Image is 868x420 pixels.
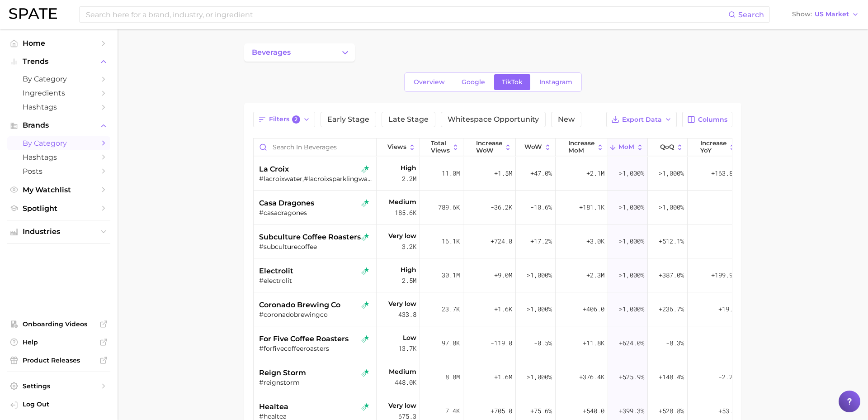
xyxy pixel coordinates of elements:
span: +2.3m [586,270,604,281]
span: Posts [23,167,95,176]
span: High [401,162,416,173]
a: Onboarding Videos [7,317,110,331]
img: tiktok rising star [361,335,369,343]
a: by Category [7,72,110,86]
span: 185.6k [395,207,416,218]
span: 3.2k [402,241,416,252]
span: Ingredients [23,89,95,97]
a: Spotlight [7,201,110,215]
a: Hashtags [7,150,110,164]
span: -0.5% [534,338,552,348]
span: +9.0m [494,270,512,281]
a: Help [7,335,110,349]
span: +705.0 [491,406,512,416]
span: Onboarding Videos [23,320,95,328]
span: +376.4k [579,372,604,382]
span: >1,000% [527,305,552,313]
a: by Category [7,136,110,150]
span: increase YoY [700,140,726,154]
span: High [401,264,416,275]
button: Columns [682,112,732,127]
span: Medium [389,366,416,377]
span: Very low [388,298,416,309]
a: TikTok [494,74,530,90]
button: Total Views [420,138,463,156]
span: >1,000% [619,271,644,279]
button: ShowUS Market [790,9,861,20]
button: Views [377,138,420,156]
span: Brands [23,121,95,129]
span: casa dragones [259,198,314,209]
span: Google [462,78,485,86]
button: coronado brewing cotiktok rising star#coronadobrewingcoVery low433.823.7k+1.6k>1,000%+406.0>1,000... [254,292,860,326]
span: Increase WoW [476,140,502,154]
span: coronado brewing co [259,300,340,310]
span: Low [403,332,416,343]
span: increase MoM [568,140,594,154]
button: electrolittiktok rising star#electrolitHigh2.5m30.1m+9.0m>1,000%+2.3m>1,000%+387.0%+199.9k+164.3%... [254,258,860,292]
span: Overview [414,78,445,86]
span: +236.7% [659,304,684,315]
span: 13.7k [398,343,416,354]
span: 2.5m [402,275,416,286]
a: Posts [7,164,110,178]
span: +1.5m [494,168,512,179]
div: #electrolit [259,277,373,285]
span: electrolit [259,266,293,277]
span: Instagram [539,78,572,86]
a: Hashtags [7,100,110,114]
span: Early Stage [327,116,369,123]
span: 7.4k [445,406,460,416]
a: Instagram [532,74,580,90]
div: #coronadobrewingco [259,310,373,319]
div: #casadragones [259,209,373,217]
span: Filters [269,115,300,124]
span: +525.9% [619,372,644,382]
span: QoQ [660,143,674,151]
span: by Category [23,139,95,148]
span: Export Data [622,116,662,124]
a: Settings [7,379,110,393]
img: tiktok rising star [361,165,369,173]
button: WoW [516,138,556,156]
button: subculture coffee roasterstiktok rising star#subculturecoffeeVery low3.2k16.1k+724.0+17.2%+3.0k>1... [254,224,860,258]
img: tiktok rising star [361,233,369,241]
span: Medium [389,196,416,207]
span: +181.1k [579,202,604,213]
a: Home [7,36,110,50]
button: Export Data [606,112,677,127]
button: increase MoM [556,138,608,156]
span: 30.1m [442,270,460,281]
img: tiktok rising star [361,199,369,207]
span: +528.8% [659,406,684,416]
span: Log Out [23,400,103,408]
a: Google [454,74,493,90]
span: +540.0 [583,406,604,416]
span: +199.9k [711,270,736,281]
span: +512.1% [659,236,684,247]
span: Help [23,338,95,346]
span: 2.2m [402,173,416,184]
span: Settings [23,382,95,390]
span: +1.6m [494,372,512,382]
span: WoW [524,143,542,151]
span: US Market [815,12,849,17]
span: >1,000% [619,169,644,177]
div: #forfivecoffeeroasters [259,344,373,353]
span: MoM [618,143,634,151]
input: Search in beverages [254,138,376,156]
button: reign stormtiktok rising star#reignstormMedium448.0k8.8m+1.6m>1,000%+376.4k+525.9%+148.4%-2.2k-1.... [254,360,860,394]
img: tiktok rising star [361,267,369,275]
span: +2.1m [586,168,604,179]
span: Trends [23,57,95,66]
div: #subculturecoffee [259,243,373,251]
span: +163.8k [711,168,736,179]
span: Very low [388,230,416,241]
span: +19.0 [718,304,736,315]
button: for five coffee roasterstiktok rising star#forfivecoffeeroastersLow13.7k97.8k-119.0-0.5%+11.8k+62... [254,326,860,360]
img: SPATE [9,8,57,19]
button: Trends [7,55,110,68]
span: +3.0k [586,236,604,247]
span: -10.6% [530,202,552,213]
span: 16.1k [442,236,460,247]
